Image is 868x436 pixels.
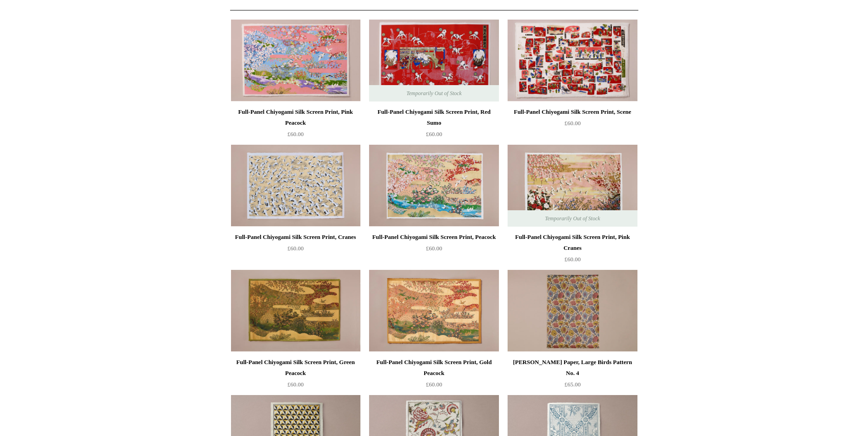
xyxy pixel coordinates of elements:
[508,106,637,144] a: Full-Panel Chiyogami Silk Screen Print, Scene £60.00
[397,85,471,101] span: Temporarily Out of Stock
[231,20,360,101] a: Full-Panel Chiyogami Silk Screen Print, Pink Peacock Full-Panel Chiyogami Silk Screen Print, Pink...
[231,270,360,352] img: Full-Panel Chiyogami Silk Screen Print, Green Peacock
[426,131,442,137] span: £60.00
[369,106,498,144] a: Full-Panel Chiyogami Silk Screen Print, Red Sumo £60.00
[371,357,496,379] div: Full-Panel Chiyogami Silk Screen Print, Gold Peacock
[231,357,360,394] a: Full-Panel Chiyogami Silk Screen Print, Green Peacock £60.00
[231,270,360,352] a: Full-Panel Chiyogami Silk Screen Print, Green Peacock Full-Panel Chiyogami Silk Screen Print, Gre...
[508,20,637,101] img: Full-Panel Chiyogami Silk Screen Print, Scene
[231,145,360,227] img: Full-Panel Chiyogami Silk Screen Print, Cranes
[508,20,637,101] a: Full-Panel Chiyogami Silk Screen Print, Scene Full-Panel Chiyogami Silk Screen Print, Scene
[536,210,609,227] span: Temporarily Out of Stock
[369,232,498,269] a: Full-Panel Chiyogami Silk Screen Print, Peacock £60.00
[508,270,637,352] img: J Jeffery Paper, Large Birds Pattern No. 4
[231,106,360,144] a: Full-Panel Chiyogami Silk Screen Print, Pink Peacock £60.00
[369,145,498,227] a: Full-Panel Chiyogami Silk Screen Print, Peacock Full-Panel Chiyogami Silk Screen Print, Peacock
[233,106,358,128] div: Full-Panel Chiyogami Silk Screen Print, Pink Peacock
[565,381,581,388] span: £65.00
[231,145,360,227] a: Full-Panel Chiyogami Silk Screen Print, Cranes Full-Panel Chiyogami Silk Screen Print, Cranes
[508,270,637,352] a: J Jeffery Paper, Large Birds Pattern No. 4 J Jeffery Paper, Large Birds Pattern No. 4
[288,131,304,137] span: £60.00
[369,270,498,352] img: Full-Panel Chiyogami Silk Screen Print, Gold Peacock
[231,232,360,269] a: Full-Panel Chiyogami Silk Screen Print, Cranes £60.00
[369,20,498,101] img: Full-Panel Chiyogami Silk Screen Print, Red Sumo
[508,145,637,227] img: Full-Panel Chiyogami Silk Screen Print, Pink Cranes
[565,256,581,263] span: £60.00
[369,357,498,394] a: Full-Panel Chiyogami Silk Screen Print, Gold Peacock £60.00
[369,145,498,227] img: Full-Panel Chiyogami Silk Screen Print, Peacock
[510,357,635,379] div: [PERSON_NAME] Paper, Large Birds Pattern No. 4
[233,232,358,243] div: Full-Panel Chiyogami Silk Screen Print, Cranes
[369,270,498,352] a: Full-Panel Chiyogami Silk Screen Print, Gold Peacock Full-Panel Chiyogami Silk Screen Print, Gold...
[510,232,635,253] div: Full-Panel Chiyogami Silk Screen Print, Pink Cranes
[426,245,442,252] span: £60.00
[508,357,637,394] a: [PERSON_NAME] Paper, Large Birds Pattern No. 4 £65.00
[508,232,637,269] a: Full-Panel Chiyogami Silk Screen Print, Pink Cranes £60.00
[288,245,304,252] span: £60.00
[565,120,581,127] span: £60.00
[508,145,637,227] a: Full-Panel Chiyogami Silk Screen Print, Pink Cranes Full-Panel Chiyogami Silk Screen Print, Pink ...
[371,232,496,243] div: Full-Panel Chiyogami Silk Screen Print, Peacock
[369,20,498,101] a: Full-Panel Chiyogami Silk Screen Print, Red Sumo Full-Panel Chiyogami Silk Screen Print, Red Sumo...
[510,106,635,117] div: Full-Panel Chiyogami Silk Screen Print, Scene
[371,106,496,128] div: Full-Panel Chiyogami Silk Screen Print, Red Sumo
[233,357,358,379] div: Full-Panel Chiyogami Silk Screen Print, Green Peacock
[426,381,442,388] span: £60.00
[288,381,304,388] span: £60.00
[231,20,360,101] img: Full-Panel Chiyogami Silk Screen Print, Pink Peacock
